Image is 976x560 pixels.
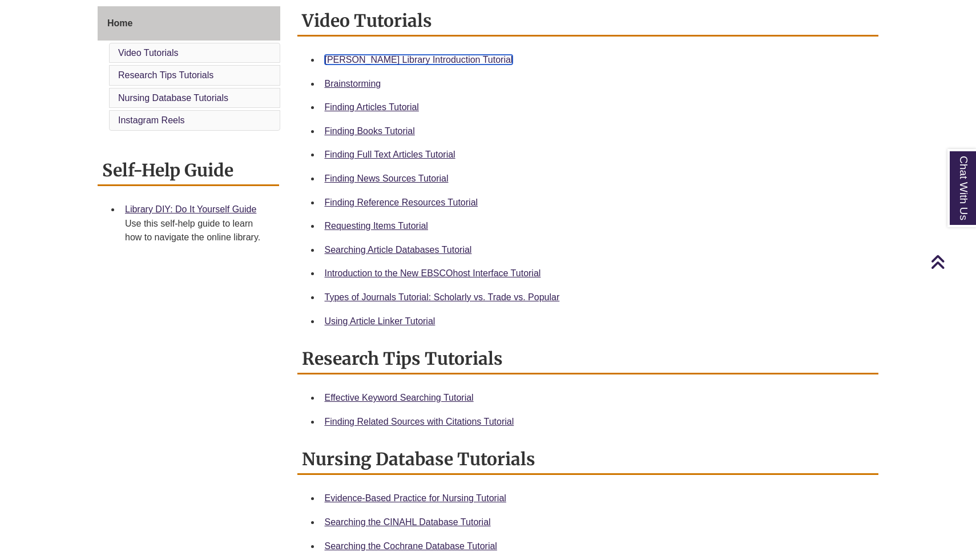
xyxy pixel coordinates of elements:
a: Searching the CINAHL Database Tutorial [325,517,491,527]
a: Effective Keyword Searching Tutorial [325,393,474,402]
a: Research Tips Tutorials [118,70,213,80]
a: Back to Top [930,254,973,269]
a: Types of Journals Tutorial: Scholarly vs. Trade vs. Popular [325,292,560,302]
a: Home [98,6,280,41]
a: Searching the Cochrane Database Tutorial [325,541,497,551]
h2: Research Tips Tutorials [297,344,879,374]
a: Finding Articles Tutorial [325,102,419,112]
div: Guide Page Menu [98,6,280,133]
a: Searching Article Databases Tutorial [325,245,472,255]
a: Finding Reference Resources Tutorial [325,198,478,207]
h2: Video Tutorials [297,6,879,37]
a: Finding Books Tutorial [325,126,415,136]
h2: Nursing Database Tutorials [297,445,879,475]
a: Video Tutorials [118,48,179,58]
a: [PERSON_NAME] Library Introduction Tutorial [325,55,513,65]
a: Requesting Items Tutorial [325,221,428,231]
div: Use this self-help guide to learn how to navigate the online library. [125,217,270,244]
a: Instagram Reels [118,115,185,125]
a: Nursing Database Tutorials [118,93,228,103]
a: Finding Full Text Articles Tutorial [325,150,455,159]
a: Introduction to the New EBSCOhost Interface Tutorial [325,268,541,278]
a: Using Article Linker Tutorial [325,316,435,326]
span: Home [107,18,132,28]
a: Library DIY: Do It Yourself Guide [125,204,256,214]
a: Finding Related Sources with Citations Tutorial [325,417,514,426]
h2: Self-Help Guide [98,156,279,186]
a: Evidence-Based Practice for Nursing Tutorial [325,493,506,503]
a: Finding News Sources Tutorial [325,174,449,183]
a: Brainstorming [325,79,381,88]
